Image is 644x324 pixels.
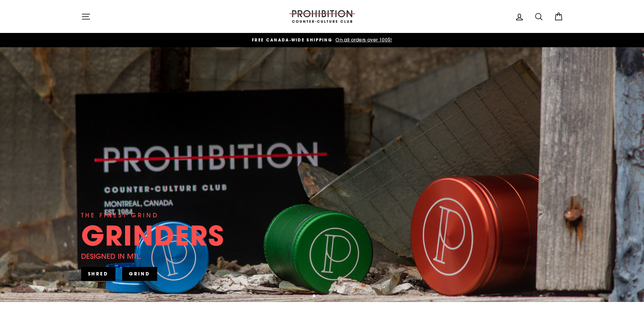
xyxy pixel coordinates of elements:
button: 2 [319,295,322,298]
span: On all orders over 100$! [334,37,392,43]
a: SHRED [81,267,116,281]
span: FREE CANADA-WIDE SHIPPING [252,37,332,43]
button: 4 [330,295,333,298]
div: THE FINEST GRIND [81,211,159,220]
a: GRIND [122,267,157,281]
img: PROHIBITION COUNTER-CULTURE CLUB [288,10,356,23]
a: FREE CANADA-WIDE SHIPPING On all orders over 100$! [83,36,562,44]
div: GRINDERS [81,222,224,249]
div: DESIGNED IN MTL. [81,251,142,262]
button: 1 [313,294,316,298]
button: 3 [324,295,328,298]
